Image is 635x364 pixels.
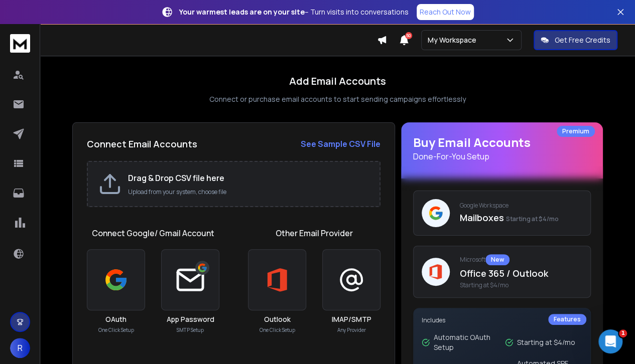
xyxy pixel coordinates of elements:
[598,329,622,353] iframe: Intercom live chat
[92,227,214,239] h1: Connect Google/ Gmail Account
[460,281,582,289] span: Starting at $4/mo
[128,172,369,184] h2: Drag & Drop CSV file here
[10,338,30,358] button: R
[548,314,586,325] div: Features
[276,227,353,239] h1: Other Email Provider
[460,211,582,225] p: Mailboxes
[413,134,591,162] h1: Buy Email Accounts
[485,254,510,265] div: New
[557,126,595,137] div: Premium
[422,316,582,324] p: Includes
[98,326,134,334] p: One Click Setup
[264,314,291,324] h3: Outlook
[517,337,575,347] p: Starting at $4/mo
[413,150,591,162] p: Done-For-You Setup
[555,35,610,45] p: Get Free Credits
[460,254,582,265] p: Microsoft
[167,314,214,324] h3: App Password
[534,30,617,50] button: Get Free Credits
[128,188,369,196] p: Upload from your system, choose file
[105,314,126,324] h3: OAuth
[289,74,386,88] h1: Add Email Accounts
[460,266,582,280] p: Office 365 / Outlook
[301,138,380,150] a: See Sample CSV File
[420,7,471,17] p: Reach Out Now
[460,202,582,210] p: Google Workspace
[260,326,295,334] p: One Click Setup
[179,7,409,17] p: – Turn visits into conversations
[405,32,412,39] span: 50
[417,4,474,20] a: Reach Out Now
[428,35,480,45] p: My Workspace
[506,215,559,223] span: Starting at $4/mo
[434,332,499,352] p: Automatic OAuth Setup
[179,7,305,17] strong: Your warmest leads are on your site
[337,326,366,334] p: Any Provider
[177,326,204,334] p: SMTP Setup
[209,94,466,104] p: Connect or purchase email accounts to start sending campaigns effortlessly
[619,329,627,337] span: 1
[87,137,197,151] h2: Connect Email Accounts
[10,34,30,53] img: logo
[301,138,380,149] strong: See Sample CSV File
[332,314,371,324] h3: IMAP/SMTP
